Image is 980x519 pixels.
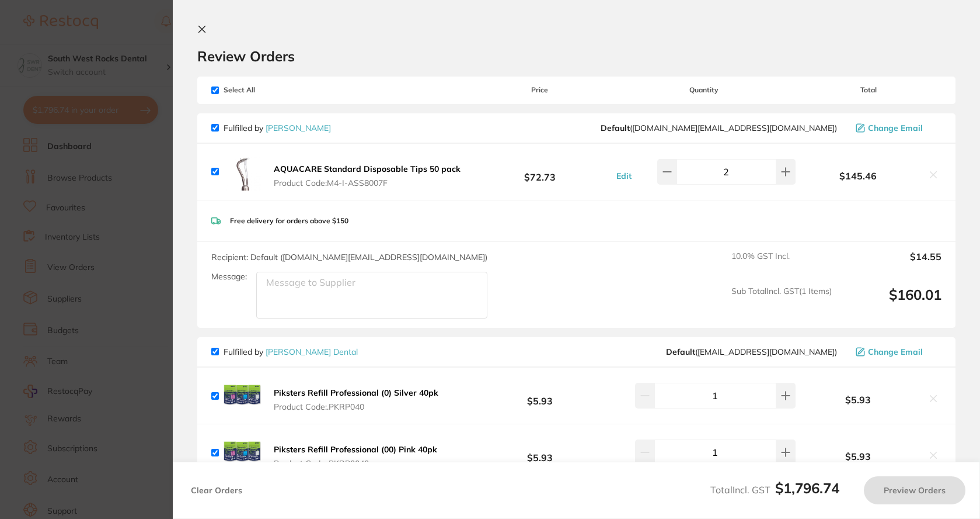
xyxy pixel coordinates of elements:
[864,476,965,504] button: Preview Orders
[796,86,941,94] span: Total
[224,153,261,191] img: ZTAwMG8ydg
[274,387,438,398] b: Piksters Refill Professional (0) Silver 40pk
[710,484,839,496] span: Total Incl. GST
[796,451,920,462] b: $5.93
[230,217,348,225] p: Free delivery for orders above $150
[841,251,941,277] output: $14.55
[266,347,358,357] a: [PERSON_NAME] Dental
[467,86,613,94] span: Price
[187,476,246,504] button: Clear Orders
[467,385,613,407] b: $5.93
[197,47,955,65] h2: Review Orders
[211,252,487,262] span: Recipient: Default ( [DOMAIN_NAME][EMAIL_ADDRESS][DOMAIN_NAME] )
[868,347,923,357] span: Change Email
[852,347,941,357] button: Change Email
[270,164,464,188] button: AQUACARE Standard Disposable Tips 50 pack Product Code:M4-I-ASS8007F
[613,86,796,94] span: Quantity
[274,444,437,455] b: Piksters Refill Professional (00) Pink 40pk
[274,402,438,411] span: Product Code: .PKRP040
[274,178,461,188] span: Product Code: M4-I-ASS8007F
[775,479,839,497] b: $1,796.74
[211,272,247,282] label: Message:
[467,442,613,463] b: $5.93
[796,395,920,405] b: $5.93
[731,251,832,277] span: 10.0 % GST Incl.
[852,123,941,133] button: Change Email
[666,347,837,357] span: sales@piksters.com
[868,123,923,133] span: Change Email
[224,123,331,133] p: Fulfilled by
[211,86,328,94] span: Select All
[613,171,635,181] button: Edit
[796,171,920,181] b: $145.46
[601,123,630,133] b: Default
[270,387,442,412] button: Piksters Refill Professional (0) Silver 40pk Product Code:.PKRP040
[224,377,261,414] img: OXdrM3lleQ
[601,123,837,133] span: customer.care@henryschein.com.au
[731,286,832,319] span: Sub Total Incl. GST ( 1 Items)
[270,444,441,469] button: Piksters Refill Professional (00) Pink 40pk Product Code:.PKRP0040
[841,286,941,319] output: $160.01
[666,347,695,357] b: Default
[467,161,613,182] b: $72.73
[224,434,261,471] img: bDR2NmRrbA
[274,459,437,468] span: Product Code: .PKRP0040
[266,123,331,133] a: [PERSON_NAME]
[274,164,461,174] b: AQUACARE Standard Disposable Tips 50 pack
[224,347,358,357] p: Fulfilled by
